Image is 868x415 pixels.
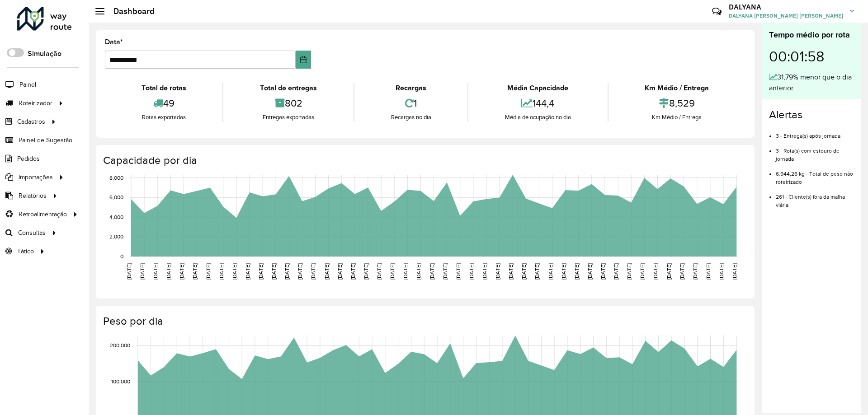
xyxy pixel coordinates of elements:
[126,263,132,280] text: [DATE]
[613,263,619,280] text: [DATE]
[179,263,184,280] text: [DATE]
[111,378,130,384] text: 100,000
[284,263,290,280] text: [DATE]
[28,48,61,59] label: Simulação
[471,83,605,93] div: Média Capacidade
[718,263,724,280] text: [DATE]
[19,191,47,201] span: Relatórios
[226,113,351,122] div: Entregas exportadas
[109,234,123,240] text: 2,000
[17,247,34,256] span: Tático
[611,113,743,122] div: Km Médio / Entrega
[429,263,435,280] text: [DATE]
[231,263,237,280] text: [DATE]
[109,214,123,220] text: 4,000
[561,263,566,280] text: [DATE]
[455,263,461,280] text: [DATE]
[402,263,408,280] text: [DATE]
[19,80,36,89] span: Painel
[107,83,220,93] div: Total de rotas
[363,263,369,280] text: [DATE]
[611,83,743,93] div: Km Médio / Entrega
[534,263,540,280] text: [DATE]
[600,263,606,280] text: [DATE]
[769,29,854,41] div: Tempo médio por rota
[611,93,743,113] div: 8,529
[574,263,580,280] text: [DATE]
[296,51,311,69] button: Choose Date
[110,343,130,349] text: 200,000
[666,263,672,280] text: [DATE]
[442,263,448,280] text: [DATE]
[19,173,53,182] span: Importações
[357,113,465,122] div: Recargas no dia
[652,263,658,280] text: [DATE]
[769,72,854,93] div: 31,79% menor que o dia anterior
[468,263,474,280] text: [DATE]
[471,113,605,122] div: Média de ocupação no dia
[547,263,553,280] text: [DATE]
[245,263,250,280] text: [DATE]
[769,41,854,72] div: 00:01:58
[639,263,645,280] text: [DATE]
[481,263,487,280] text: [DATE]
[776,163,854,186] li: 6.944,26 kg - Total de peso não roteirizado
[165,263,171,280] text: [DATE]
[107,113,220,122] div: Rotas exportadas
[19,135,72,145] span: Painel de Sugestão
[357,83,465,93] div: Recargas
[389,263,395,280] text: [DATE]
[103,315,745,328] h4: Peso por dia
[337,263,343,280] text: [DATE]
[109,175,123,181] text: 8,000
[350,263,356,280] text: [DATE]
[729,3,843,11] h3: DALYANA
[776,125,854,140] li: 3 - Entrega(s) após jornada
[324,263,330,280] text: [DATE]
[258,263,264,280] text: [DATE]
[19,210,67,219] span: Retroalimentação
[18,228,46,238] span: Consultas
[521,263,527,280] text: [DATE]
[17,117,45,126] span: Cadastros
[471,93,605,113] div: 144,4
[104,6,155,16] h2: Dashboard
[107,93,220,113] div: 49
[508,263,514,280] text: [DATE]
[226,93,351,113] div: 802
[705,263,711,280] text: [DATE]
[120,253,123,259] text: 0
[19,98,52,108] span: Roteirizador
[729,12,843,20] span: DALYANA [PERSON_NAME] [PERSON_NAME]
[587,263,593,280] text: [DATE]
[626,263,632,280] text: [DATE]
[297,263,303,280] text: [DATE]
[769,108,854,121] h4: Alertas
[218,263,224,280] text: [DATE]
[226,83,351,93] div: Total de entregas
[415,263,421,280] text: [DATE]
[139,263,145,280] text: [DATE]
[109,194,123,200] text: 6,000
[692,263,698,280] text: [DATE]
[679,263,685,280] text: [DATE]
[376,263,382,280] text: [DATE]
[707,2,726,21] a: Contato Rápido
[731,263,737,280] text: [DATE]
[205,263,211,280] text: [DATE]
[105,37,123,47] label: Data
[776,140,854,163] li: 3 - Rota(s) com estouro de jornada
[357,93,465,113] div: 1
[776,186,854,209] li: 261 - Cliente(s) fora da malha viária
[192,263,198,280] text: [DATE]
[271,263,277,280] text: [DATE]
[495,263,500,280] text: [DATE]
[103,154,745,167] h4: Capacidade por dia
[310,263,316,280] text: [DATE]
[17,154,40,163] span: Pedidos
[152,263,158,280] text: [DATE]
